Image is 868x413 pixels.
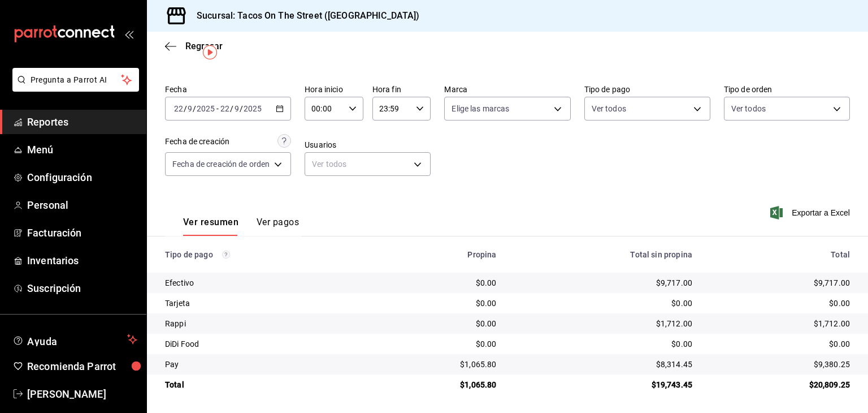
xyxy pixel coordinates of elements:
button: Exportar a Excel [772,206,850,220]
span: Reportes [27,114,137,130]
input: -- [187,104,193,113]
input: ---- [196,104,215,113]
div: Pay [165,359,363,370]
button: open_drawer_menu [124,29,133,38]
div: Total sin propina [514,250,692,259]
div: $0.00 [710,298,850,309]
div: $1,065.80 [381,359,497,370]
div: $0.00 [514,298,692,309]
span: Regresar [185,41,223,51]
div: $0.00 [381,338,497,350]
div: Ver todos [305,152,431,176]
span: / [230,104,233,113]
div: $8,314.45 [514,359,692,370]
div: Propina [381,250,497,259]
div: $19,743.45 [514,379,692,390]
label: Fecha [165,85,291,93]
span: Inventarios [27,253,137,268]
svg: Los pagos realizados con Pay y otras terminales son montos brutos. [222,251,230,259]
span: Fecha de creación de orden [172,158,270,170]
span: / [193,104,196,113]
div: navigation tabs [183,217,299,236]
input: -- [234,104,240,113]
span: Personal [27,197,137,213]
span: - [216,104,219,113]
span: Pregunta a Parrot AI [31,74,121,86]
div: $20,809.25 [710,379,850,390]
div: $0.00 [710,338,850,350]
span: Elige las marcas [452,103,509,114]
label: Usuarios [305,141,431,149]
span: Ayuda [27,333,123,346]
span: Suscripción [27,281,137,296]
span: / [240,104,243,113]
button: Regresar [165,41,223,51]
span: [PERSON_NAME] [27,386,137,402]
img: Tooltip marker [203,45,217,59]
div: Total [710,250,850,259]
input: -- [220,104,230,113]
a: Pregunta a Parrot AI [8,82,139,94]
button: Ver resumen [183,217,238,236]
div: $9,717.00 [514,277,692,289]
div: $0.00 [381,298,497,309]
label: Hora fin [372,85,431,93]
div: $9,380.25 [710,359,850,370]
div: $1,065.80 [381,379,497,390]
div: Total [165,379,363,390]
button: Ver pagos [257,217,299,236]
input: -- [173,104,184,113]
div: $0.00 [514,338,692,350]
div: Fecha de creación [165,136,229,148]
div: Efectivo [165,277,363,289]
span: Configuración [27,170,137,185]
div: $0.00 [381,277,497,289]
label: Tipo de orden [724,85,850,93]
div: DiDi Food [165,338,363,350]
div: $1,712.00 [514,318,692,329]
div: Tipo de pago [165,250,363,259]
span: Ver todos [592,103,626,114]
label: Tipo de pago [584,85,710,93]
input: ---- [243,104,262,113]
div: Tarjeta [165,298,363,309]
h3: Sucursal: Tacos On The Street ([GEOGRAPHIC_DATA]) [188,9,419,23]
div: $9,717.00 [710,277,850,289]
div: $0.00 [381,318,497,329]
span: Ver todos [731,103,766,114]
button: Pregunta a Parrot AI [12,68,139,92]
span: Recomienda Parrot [27,359,137,374]
div: Rappi [165,318,363,329]
label: Marca [444,85,570,93]
span: Facturación [27,225,137,240]
div: $1,712.00 [710,318,850,329]
span: Menú [27,142,137,157]
span: / [184,104,187,113]
label: Hora inicio [305,85,363,93]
